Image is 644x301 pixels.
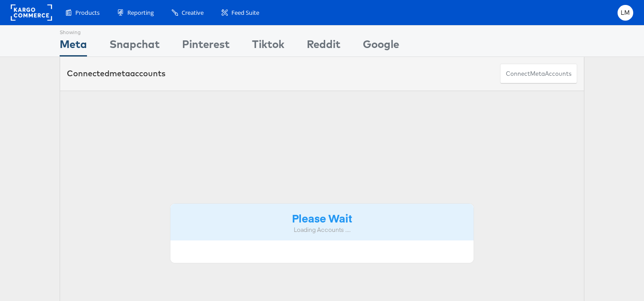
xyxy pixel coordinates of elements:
[109,68,130,79] span: meta
[307,36,340,57] div: Reddit
[127,9,154,17] span: Reporting
[363,36,399,57] div: Google
[621,10,630,16] span: LM
[252,36,284,57] div: Tiktok
[75,9,100,17] span: Products
[182,36,230,57] div: Pinterest
[231,9,259,17] span: Feed Suite
[177,226,467,234] div: Loading Accounts ....
[530,70,545,78] span: meta
[60,26,87,36] div: Showing
[292,210,352,225] strong: Please Wait
[182,9,204,17] span: Creative
[60,36,87,57] div: Meta
[500,64,577,84] button: ConnectmetaAccounts
[67,68,165,79] div: Connected accounts
[109,36,160,57] div: Snapchat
